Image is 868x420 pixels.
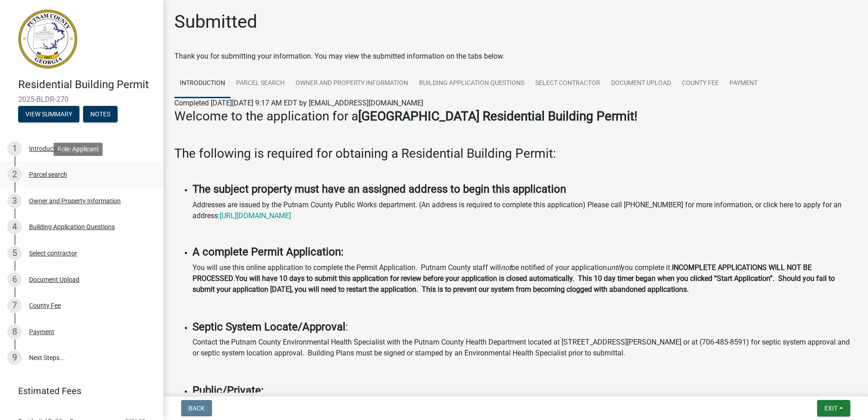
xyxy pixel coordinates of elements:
a: Payment [724,69,763,98]
div: 1 [7,141,22,156]
a: Select contractor [530,69,606,98]
span: 2025-BLDR-270 [18,95,145,104]
strong: [GEOGRAPHIC_DATA] Residential Building Permit! [358,109,637,124]
span: Completed [DATE][DATE] 9:17 AM EDT by [EMAIL_ADDRESS][DOMAIN_NAME] [174,99,423,107]
strong: Public/Private: [192,384,264,397]
div: County Fee [29,302,61,309]
strong: The subject property must have an assigned address to begin this application [192,183,566,195]
div: Document Upload [29,276,79,283]
div: 2 [7,167,22,182]
div: 5 [7,246,22,260]
p: Addresses are issued by the Putnam County Public Works department. (An address is required to com... [192,200,857,221]
wm-modal-confirm: Summary [18,111,79,118]
div: 7 [7,298,22,313]
div: 4 [7,220,22,234]
a: County Fee [676,69,724,98]
div: Payment [29,329,54,335]
img: Putnam County, Georgia [18,10,77,69]
div: Parcel search [29,171,67,178]
a: Parcel search [231,69,290,98]
div: Role: Applicant [54,143,103,156]
div: Select contractor [29,250,77,256]
strong: You will have 10 days to submit this application for review before your application is closed aut... [192,274,835,294]
h4: : [192,320,857,334]
button: Exit [817,400,850,416]
span: Exit [824,405,838,412]
p: Contact the Putnam County Environmental Health Specialist with the Putnam County Health Departmen... [192,337,857,359]
span: Back [188,405,205,412]
i: not [501,263,511,272]
a: Building Application Questions [414,69,530,98]
strong: Septic System Locate/Approval [192,320,345,333]
a: [URL][DOMAIN_NAME] [220,211,291,220]
i: until [607,263,621,272]
div: Thank you for submitting your information. You may view the submitted information on the tabs below. [174,51,857,62]
div: Owner and Property Information [29,198,121,204]
strong: A complete Permit Application: [192,245,344,258]
button: Back [181,400,212,416]
h3: The following is required for obtaining a Residential Building Permit: [174,146,857,161]
button: Notes [83,106,118,122]
button: View Summary [18,106,79,122]
div: 3 [7,194,22,208]
div: 9 [7,350,22,365]
a: Introduction [174,69,231,98]
div: Building Application Questions [29,224,115,230]
wm-modal-confirm: Notes [83,111,118,118]
div: 8 [7,325,22,339]
h4: Residential Building Permit [18,78,156,91]
a: Owner and Property Information [290,69,414,98]
strong: INCOMPLETE APPLICATIONS WILL NOT BE PROCESSED [192,263,812,283]
div: Introduction [29,145,64,152]
a: Document Upload [606,69,676,98]
a: Estimated Fees [7,382,149,400]
p: You will use this online application to complete the Permit Application. Putnam County staff will... [192,262,857,295]
div: 6 [7,272,22,287]
h3: Welcome to the application for a [174,109,857,124]
h1: Submitted [174,11,257,33]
